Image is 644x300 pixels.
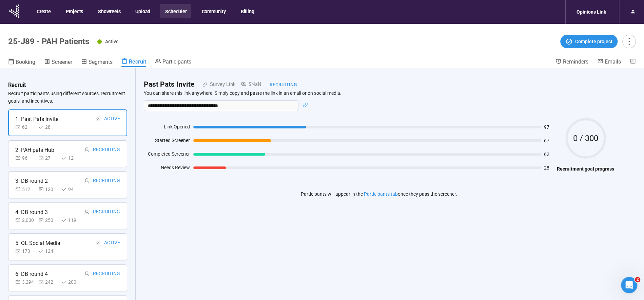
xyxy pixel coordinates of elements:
button: Scheduler [160,4,191,18]
span: Booking [16,59,35,65]
div: 4. DB round 3 [15,208,48,216]
h2: Past Pats Invite [144,79,194,90]
span: user [84,209,90,215]
a: Participants tab [364,191,398,197]
div: Recruiting [93,270,120,278]
h3: Recruit [8,81,26,90]
span: Emails [605,58,621,65]
div: 2. PAH pats Hub [15,146,54,154]
p: You can share this link anywhere. Simply copy and paste the link in an email or on social media. [144,90,614,96]
div: Recruiting [93,177,120,185]
span: 28 [544,165,553,170]
span: 0 / 300 [565,134,606,142]
span: Screener [52,59,72,65]
div: 120 [38,186,59,193]
a: Reminders [555,58,588,66]
span: user [84,271,90,277]
span: Segments [89,59,113,65]
div: 62 [15,123,36,131]
span: 62 [544,152,553,157]
span: link [95,240,101,246]
h1: 25-J89 - PAH Patients [8,37,89,46]
span: user [84,147,90,153]
div: Completed Screener [144,150,190,160]
a: Emails [597,58,621,66]
span: Reminders [563,58,588,65]
button: Upload [130,4,155,18]
div: $NaN [236,81,261,89]
span: more [624,37,633,46]
div: Needs Review [144,164,190,174]
div: Recruiting [93,208,120,216]
span: link [95,116,101,122]
div: Recruiting [261,81,297,88]
span: link [194,82,207,87]
button: Billing [235,4,259,18]
div: 3,294 [15,278,36,286]
button: more [622,35,636,48]
span: Active [105,39,119,44]
div: 173 [15,247,36,255]
span: 67 [544,138,553,143]
div: 28 [38,123,59,131]
button: Create [31,4,56,18]
div: 27 [38,154,59,162]
span: user [84,178,90,183]
p: Participants will appear in the once they pass the screener. [301,190,457,198]
div: 5. OL Social Media [15,239,60,247]
div: 124 [38,247,59,255]
div: 1. Past Pats Invite [15,115,58,123]
div: Recruiting [93,146,120,154]
div: 512 [15,186,36,193]
a: Recruit [121,58,146,67]
div: Active [104,239,120,247]
div: Survey Link [207,81,236,89]
span: Recruit [129,58,146,65]
button: Community [196,4,230,18]
div: 3. DB round 2 [15,177,48,185]
div: 200 [61,278,82,286]
span: Participants [162,58,191,65]
p: Recruit participants using different sources, recruitment goals, and incentives. [8,90,127,105]
div: 94 [61,186,82,193]
span: 97 [544,125,553,129]
a: Participants [155,58,191,66]
button: Complete project [560,35,618,48]
div: 12 [61,154,82,162]
span: Complete project [575,38,612,45]
div: Started Screener [144,137,190,147]
div: Active [104,115,120,123]
a: Booking [8,58,35,67]
div: 250 [38,216,59,224]
div: Link Opened [144,123,190,133]
button: Projects [60,4,88,18]
span: link [303,102,308,108]
div: 2,000 [15,216,36,224]
a: Screener [44,58,72,67]
span: 2 [635,277,640,282]
a: Segments [81,58,113,67]
div: 6. DB round 4 [15,270,48,278]
div: 96 [15,154,36,162]
button: Showreels [93,4,125,18]
div: 119 [61,216,82,224]
div: Opinions Link [572,5,610,18]
h4: Recruitment goal progress [557,165,614,173]
div: 242 [38,278,59,286]
iframe: Intercom live chat [621,277,637,293]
